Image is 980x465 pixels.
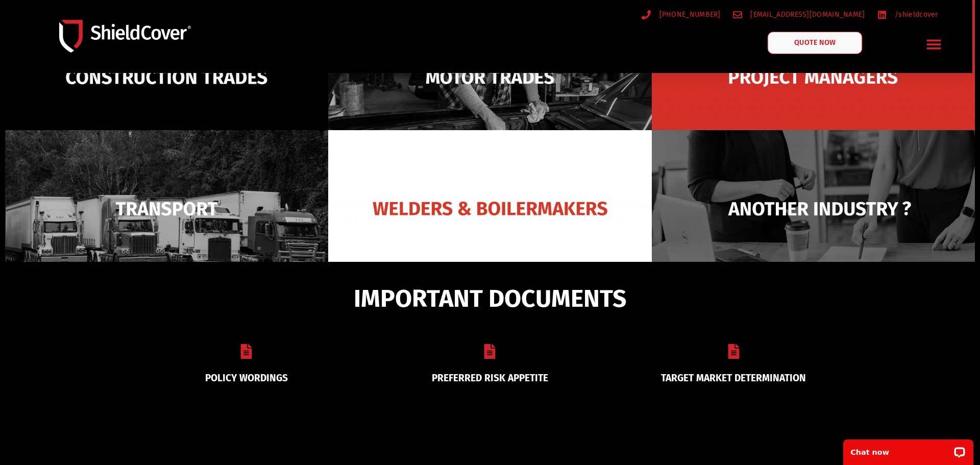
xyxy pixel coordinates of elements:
[432,372,548,384] a: PREFERRED RISK APPETITE
[837,433,980,465] iframe: LiveChat chat widget
[794,39,835,46] span: QUOTE NOW
[733,8,865,21] a: [EMAIL_ADDRESS][DOMAIN_NAME]
[657,8,721,21] span: [PHONE_NUMBER]
[354,289,626,308] span: IMPORTANT DOCUMENTS
[767,32,862,54] a: QUOTE NOW
[748,8,865,21] span: [EMAIL_ADDRESS][DOMAIN_NAME]
[661,372,806,384] a: TARGET MARKET DETERMINATION
[59,20,191,52] img: Shield-Cover-Underwriting-Australia-logo-full
[642,8,721,21] a: [PHONE_NUMBER]
[877,8,938,21] a: /shieldcover
[922,32,946,56] div: Menu Toggle
[205,372,288,384] a: POLICY WORDINGS
[892,8,938,21] span: /shieldcover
